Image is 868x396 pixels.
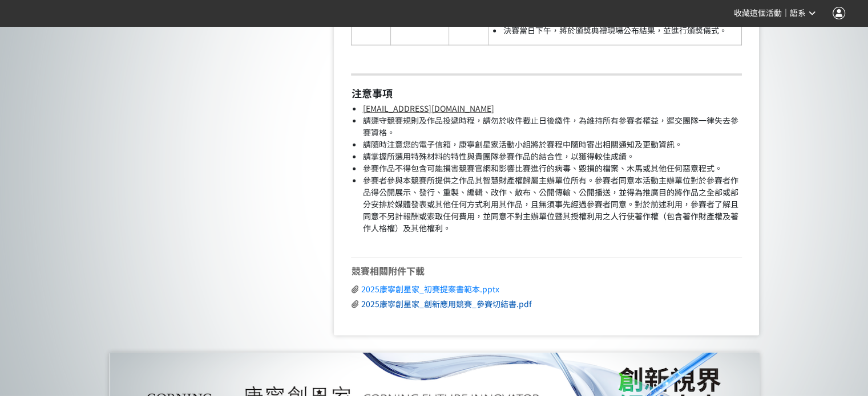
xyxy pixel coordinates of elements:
[362,138,742,150] li: 請隨時注意您的電子信箱，康寧創星家活動小組將於賽程中隨時寄出相關通知及更動資訊。
[351,264,742,277] div: 競賽相關附件下載
[361,298,531,309] a: 2025康寧創星家_創新應用競賽_參賽切結書.pdf
[351,85,392,100] strong: 注意事項
[362,103,494,114] a: [EMAIL_ADDRESS][DOMAIN_NAME]
[362,115,742,138] li: 請遵守競賽規則及作品投遞時程，請勿於收件截止日後繳件，為維持所有參賽者權益，遲交團隊一律失去參賽資格。
[362,162,742,174] li: 參賽作品不得包含可能損害競賽官網和影響比賽進行的病毒、毀損的檔案、木馬或其他任何惡意程式。
[782,7,790,19] span: ｜
[790,9,806,18] span: 語系
[362,150,742,162] li: 請掌握所選用特殊材料的特性與貴團隊參賽作品的結合性，以獲得較佳成績。
[361,283,499,295] a: 2025康寧創星家_初賽提案書範本.pptx
[362,174,742,246] li: 參賽者參與本競賽所提供之作品其智慧財產權歸屬主辦單位所有。參賽者同意本活動主辦單位對於參賽者作品得公開展示、發行、重製、編輯、改作、散布、公開傳輸、公開播送，並得為推廣目的將作品之全部或部分安排...
[734,9,782,18] span: 收藏這個活動
[503,25,738,36] li: 決賽當日下午，將於頒獎典禮現場公布結果，並進行頒獎儀式。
